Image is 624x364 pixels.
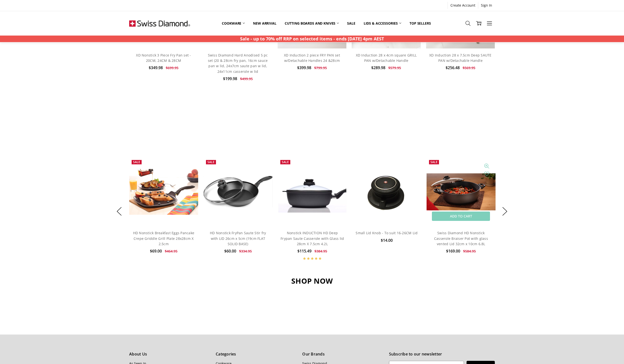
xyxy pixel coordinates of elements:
span: $584.95 [463,249,476,253]
img: Swiss Diamond HD Nonstick Casserole Braiser Pot with glass vented Lid 32cm x 10cm 6.8L [427,173,496,210]
span: $499.95 [240,76,253,81]
span: $289.98 [371,65,385,70]
span: Sale [282,160,289,164]
span: $349.98 [149,65,163,70]
a: XD Nonstick 3 Piece Fry Pan set - 20CM, 24CM & 28CM [136,53,191,63]
a: Nonstick INDUCTION HD Deep Frypan Saute Casserole with Glass lid 28cm X 7.5cm 4.2L [281,231,344,246]
a: Swiss Diamond HD Nonstick Casserole Braiser Pot with glass vented Lid 32cm x 10cm 6.8L [427,158,496,226]
span: $60.00 [224,248,236,254]
h3: SHOP NOW [129,276,495,286]
h5: About Us [129,351,210,357]
h2: BEST SELLERS [129,119,495,128]
p: Fall In Love With Your Kitchen Again [129,131,495,136]
a: XD Induction 28 x 4cm square GRILL PAN w/Detachable Handle [356,53,417,63]
a: XD Induction 28 x 7.5cm Deep SAUTE PAN w/Detachable Handle [429,53,492,63]
span: $334.95 [239,249,252,253]
a: Lids & Accessories [360,18,405,29]
button: Previous [114,204,124,219]
a: Top Sellers [405,18,435,29]
a: Create Account [448,2,478,9]
span: $69.00 [150,248,162,254]
a: New arrival [249,18,280,29]
img: Small Lid Knob - To suit 16-26CM Lid [359,158,415,226]
img: Nonstick INDUCTION HD Deep Frypan Saute Casserole with Glass lid 28cm X 7.5cm 4.2L [278,171,347,212]
span: $579.95 [388,65,401,70]
button: Next [500,204,510,219]
a: Sale [343,18,359,29]
a: Sign In [478,2,495,9]
a: Swiss Diamond Hard Anodised 5 pc set (20 & 28cm fry pan, 16cm sauce pan w lid, 24x7cm saute pan w... [208,53,268,74]
h5: Our Brands [302,351,383,357]
a: HD Nonstick Breakfast Eggs Pancake Crepe Griddle Grill Plate 28x28cm X 2.5cm [133,231,195,246]
span: $699.95 [166,65,178,70]
img: HD Nonstick Breakfast Eggs Pancake Crepe Griddle Grill Plate 28x28cm X 2.5cm [129,169,198,215]
a: HD Nonstick FryPan Saute Stir fry with LID 26cm x 5cm (19cm FLAT SOLID BASE) [204,158,273,226]
a: Cookware [218,18,249,29]
h5: Subscribe to our newsletter [389,351,495,357]
span: $14.00 [381,238,393,243]
img: Free Shipping On Every Order [129,11,190,36]
img: HD Nonstick FryPan Saute Stir fry with LID 26cm x 5cm (19cm FLAT SOLID BASE) [204,176,273,207]
span: $384.95 [314,249,327,253]
span: $256.48 [446,65,460,70]
a: Cutting boards and knives [281,18,343,29]
span: $199.98 [223,76,237,81]
a: Swiss Diamond HD Nonstick Casserole Braiser Pot with glass vented Lid 32cm x 10cm 6.8L [434,231,488,246]
strong: Sale - up to 70% off RRP on selected items - ends [DATE] 4pm AEST [240,36,384,42]
a: Add to Cart [432,212,490,221]
a: HD Nonstick FryPan Saute Stir fry with LID 26cm x 5cm (19cm FLAT SOLID BASE) [210,231,266,246]
span: $115.49 [297,248,312,254]
span: $464.95 [165,249,177,253]
span: Sale [207,160,214,164]
span: $399.98 [297,65,311,70]
span: Sale [133,160,140,164]
span: $169.00 [446,248,460,254]
a: Small Lid Knob - To suit 16-26CM Lid [356,231,418,235]
span: Sale [430,160,438,164]
a: XD Induction 2 piece FRY PAN set w/Detachable Handles 24 &28cm [284,53,340,63]
a: Nonstick INDUCTION HD Deep Frypan Saute Casserole with Glass lid 28cm X 7.5cm 4.2L [278,158,347,226]
span: $799.95 [314,65,327,70]
h5: Categories [216,351,297,357]
a: Small Lid Knob - To suit 16-26CM Lid [352,158,421,226]
span: $569.95 [463,65,475,70]
a: HD Nonstick Breakfast Eggs Pancake Crepe Griddle Grill Plate 28x28cm X 2.5cm [129,158,198,226]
